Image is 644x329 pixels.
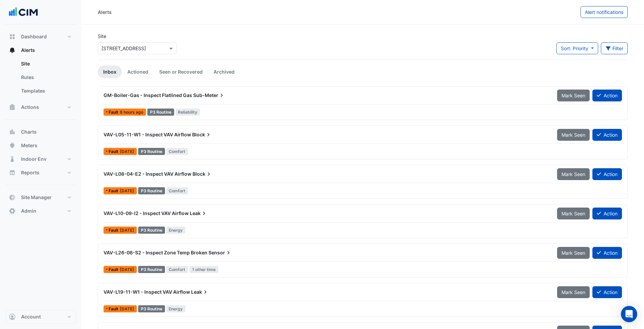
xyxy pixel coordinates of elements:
app-icon: Site Manager [9,194,16,201]
button: Action [592,90,622,101]
span: Tue 01-Jul-2025 11:45 AEST [120,306,134,311]
button: Reports [5,166,76,179]
span: Mark Seen [562,250,585,256]
span: Mon 18-Aug-2025 06:45 AEST [120,149,134,154]
app-icon: Meters [9,142,16,149]
span: Energy [166,227,186,234]
span: Comfort [166,266,188,273]
span: Admin [21,208,36,214]
button: Mark Seen [557,208,590,219]
a: Templates [16,84,76,98]
div: P3 Routine [138,227,165,234]
app-icon: Dashboard [9,33,16,40]
label: Site [98,33,106,40]
button: Mark Seen [557,286,590,298]
span: Site Manager [21,194,52,201]
span: Comfort [166,148,188,155]
span: GM-Boiler-Gas - Inspect Flatlined Gas [104,92,192,98]
a: Actioned [122,65,154,78]
button: Mark Seen [557,90,590,101]
app-icon: Admin [9,208,16,214]
span: Thu 21-Aug-2025 06:45 AEST [120,110,143,115]
span: 1 other time [189,266,218,273]
span: Dashboard [21,33,47,40]
span: Fault [109,150,120,154]
span: Alert notifications [585,9,623,15]
a: Archived [208,65,240,78]
span: Actions [21,104,39,111]
app-icon: Alerts [9,47,16,54]
button: Action [592,208,622,219]
span: VAV-L05-11-W1 - Inspect VAV Airflow [104,132,191,137]
a: Inbox [98,65,122,78]
div: P3 Routine [138,266,165,273]
div: Alerts [98,8,112,16]
div: P3 Routine [138,305,165,312]
span: Sensor [208,249,232,256]
span: Fault [109,307,120,311]
span: Reports [21,169,39,176]
div: P3 Routine [147,109,174,116]
span: Thu 07-Aug-2025 13:00 AEST [120,228,134,233]
span: Alerts [21,47,35,54]
span: Fault [109,189,120,193]
a: Site [16,57,76,71]
span: VAV-L26-06-S2 - Inspect Zone Temp Broken [104,250,207,255]
span: Mark Seen [562,211,585,216]
a: Rules [16,71,76,84]
a: Seen or Recovered [154,65,208,78]
span: VAV-L10-09-I2 - Inspect VAV Airflow [104,210,189,216]
button: Indoor Env [5,152,76,166]
span: Block [192,171,212,177]
span: Wed 23-Jul-2025 13:15 AEST [120,267,134,272]
span: Fault [109,268,120,272]
button: Admin [5,204,76,218]
button: Action [592,286,622,298]
button: Charts [5,125,76,139]
div: P3 Routine [138,148,165,155]
span: Mark Seen [562,289,585,295]
span: Fault [109,228,120,232]
span: Meters [21,142,37,149]
span: Account [21,313,41,320]
span: Energy [166,305,186,312]
span: Leak [191,289,209,295]
button: Action [592,247,622,259]
app-icon: Actions [9,104,16,111]
span: Mark Seen [562,171,585,177]
span: Sub-Meter [193,92,225,99]
button: Sort: Priority [556,42,598,54]
button: Action [592,168,622,180]
button: Mark Seen [557,129,590,141]
div: P3 Routine [138,187,165,194]
span: Leak [190,210,207,217]
button: Filter [601,42,628,54]
button: Alert notifications [581,6,628,18]
button: Mark Seen [557,168,590,180]
span: Indoor Env [21,156,47,162]
div: Alerts [5,57,76,100]
button: Alerts [5,43,76,57]
button: Dashboard [5,30,76,43]
app-icon: Indoor Env [9,156,16,162]
span: Reliability [176,109,200,116]
span: Fri 15-Aug-2025 08:15 AEST [120,188,134,193]
span: Block [192,131,212,138]
span: Mark Seen [562,132,585,138]
button: Meters [5,139,76,152]
button: Mark Seen [557,247,590,259]
span: Mark Seen [562,93,585,98]
button: Action [592,129,622,141]
span: Comfort [166,187,188,194]
span: Sort: Priority [561,45,588,51]
app-icon: Charts [9,129,16,135]
span: VAV-L08-04-E2 - Inspect VAV Airflow [104,171,191,177]
button: Site Manager [5,191,76,204]
span: Charts [21,129,37,135]
img: Company Logo [8,5,39,19]
button: Account [5,310,76,324]
button: Actions [5,100,76,114]
span: Fault [109,110,120,114]
app-icon: Reports [9,169,16,176]
span: VAV-L19-11-W1 - Inspect VAV Airflow [104,289,190,295]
